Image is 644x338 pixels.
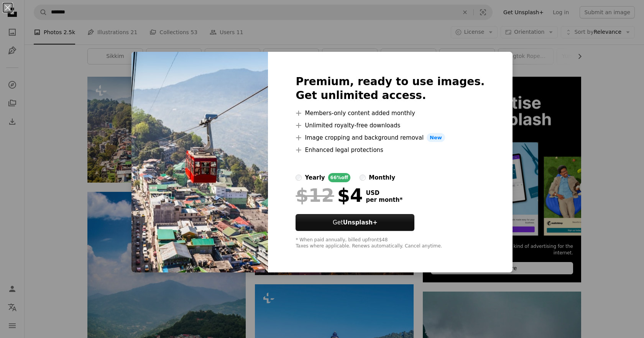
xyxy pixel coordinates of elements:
h2: Premium, ready to use images. Get unlimited access. [296,75,485,102]
div: monthly [369,173,395,182]
button: GetUnsplash+ [296,214,414,231]
li: Enhanced legal protections [296,145,485,155]
div: * When paid annually, billed upfront $48 Taxes where applicable. Renews automatically. Cancel any... [296,237,485,249]
li: Image cropping and background removal [296,133,485,142]
span: $12 [296,185,334,205]
div: $4 [296,185,363,205]
span: USD [366,190,402,196]
input: yearly66%off [296,175,302,181]
img: premium_photo-1697730418140-064a5b6c2e17 [131,52,268,273]
li: Unlimited royalty-free downloads [296,121,485,130]
input: monthly [360,175,366,181]
span: New [427,133,445,142]
div: 66% off [328,173,351,182]
div: yearly [305,173,325,182]
span: per month * [366,196,402,203]
li: Members-only content added monthly [296,109,485,118]
strong: Unsplash+ [343,219,378,226]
